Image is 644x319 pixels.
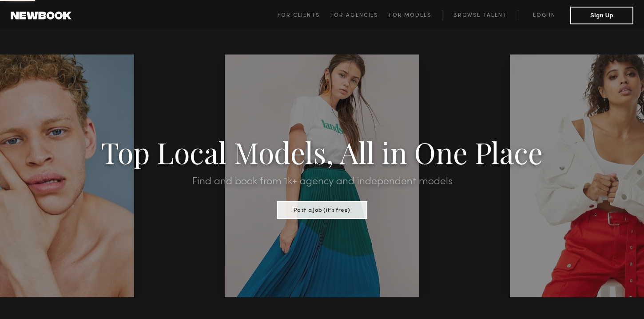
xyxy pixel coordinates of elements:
a: Log in [518,10,570,21]
a: For Models [389,10,442,21]
a: For Clients [278,10,330,21]
a: Post a Job (it’s free) [277,204,367,214]
a: Browse Talent [442,10,518,21]
a: For Agencies [330,10,389,21]
span: For Agencies [330,13,378,18]
span: For Clients [278,13,320,18]
h2: Find and book from 1k+ agency and independent models [48,176,596,187]
span: For Models [389,13,431,18]
h1: Top Local Models, All in One Place [48,138,596,166]
button: Post a Job (it’s free) [277,201,367,219]
button: Sign Up [570,7,633,24]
